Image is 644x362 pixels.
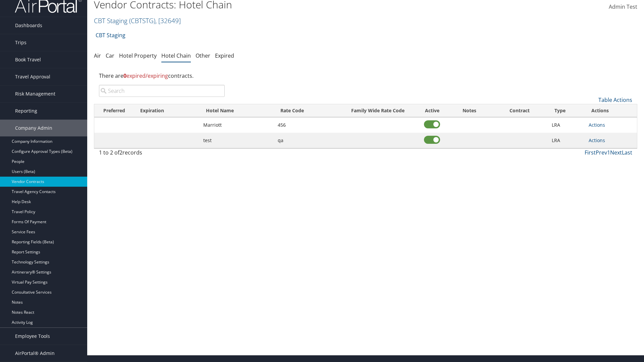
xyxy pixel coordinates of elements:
a: CBT Staging [94,16,181,25]
th: Rate Code: activate to sort column ascending [274,104,339,117]
span: , [ 32649 ] [155,16,181,25]
span: Company Admin [15,120,52,136]
a: Hotel Chain [161,52,191,59]
a: Air [94,52,101,59]
div: There are contracts. [94,67,637,85]
th: Hotel Name: activate to sort column ascending [200,104,274,117]
td: Marriott [200,117,274,133]
span: 2 [119,149,122,156]
a: Table Actions [598,96,632,104]
th: Expiration: activate to sort column ascending [134,104,200,117]
span: Travel Approval [15,68,50,85]
span: expired/expiring [123,72,168,79]
a: Prev [596,149,607,156]
a: Next [610,149,622,156]
strong: 0 [123,72,126,79]
a: Other [196,52,210,59]
a: Actions [589,122,605,128]
td: test [200,133,274,148]
span: Risk Management [15,85,55,102]
span: Admin Test [609,3,637,10]
span: Employee Tools [15,328,50,345]
th: Actions [585,104,637,117]
th: Type: activate to sort column ascending [548,104,586,117]
a: First [585,149,596,156]
th: Preferred: activate to sort column ascending [94,104,134,117]
a: Expired [215,52,234,59]
input: Search [99,85,225,97]
th: Active: activate to sort column ascending [417,104,448,117]
th: Notes: activate to sort column ascending [448,104,491,117]
span: Dashboards [15,17,42,34]
a: Actions [589,137,605,143]
span: Reporting [15,103,37,119]
div: 1 to 2 of records [99,148,225,160]
td: LRA [548,117,586,133]
th: Family Wide Rate Code: activate to sort column ascending [339,104,416,117]
span: Trips [15,34,26,51]
span: AirPortal® Admin [15,345,55,362]
a: 1 [607,149,610,156]
td: LRA [548,133,586,148]
a: CBT Staging [96,28,125,42]
th: Contract: activate to sort column ascending [491,104,548,117]
a: Hotel Property [119,52,157,59]
a: Car [106,52,114,59]
span: Book Travel [15,51,41,68]
span: ( CBTSTG ) [129,16,155,25]
a: Last [622,149,632,156]
td: qa [274,133,339,148]
td: 456 [274,117,339,133]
